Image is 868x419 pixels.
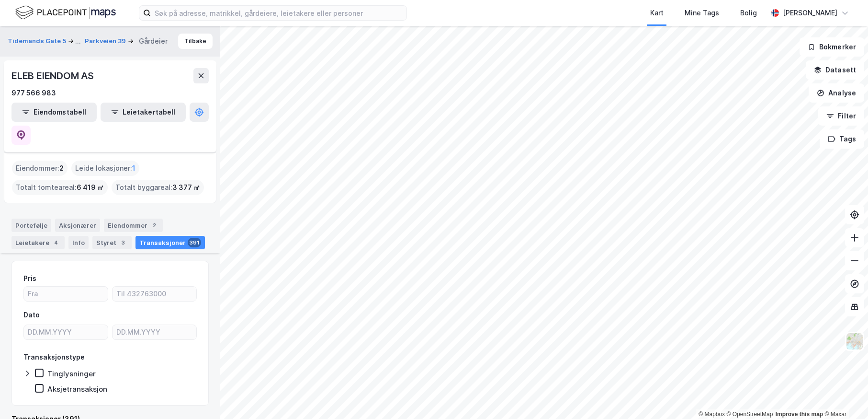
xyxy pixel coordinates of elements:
[101,103,186,122] button: Leietakertabell
[699,411,725,418] a: Mapbox
[178,34,213,49] button: Tilbake
[135,236,205,249] div: Transaksjoner
[23,273,36,284] div: Pris
[113,287,196,301] input: Til 432763000
[845,332,864,350] img: Z
[51,238,61,247] div: 4
[188,238,201,247] div: 391
[85,36,128,46] button: Parkveien 39
[685,7,719,19] div: Mine Tags
[23,351,85,363] div: Transaksjonstype
[75,35,81,47] div: ...
[740,7,757,19] div: Bolig
[47,369,96,378] div: Tinglysninger
[818,106,864,126] button: Filter
[132,163,135,174] span: 1
[24,287,108,301] input: Fra
[11,87,56,99] div: 977 566 983
[149,221,159,230] div: 2
[12,180,108,195] div: Totalt tomteareal :
[650,7,664,19] div: Kart
[783,7,837,19] div: [PERSON_NAME]
[11,68,96,83] div: ELEB EIENDOM AS
[59,163,64,174] span: 2
[55,219,100,232] div: Aksjonærer
[800,37,864,57] button: Bokmerker
[113,325,196,339] input: DD.MM.YYYY
[11,103,97,122] button: Eiendomstabell
[112,180,204,195] div: Totalt byggareal :
[77,182,104,193] span: 6 419 ㎡
[11,219,51,232] div: Portefølje
[151,6,406,20] input: Søk på adresse, matrikkel, gårdeiere, leietakere eller personer
[820,129,864,149] button: Tags
[47,384,107,394] div: Aksjetransaksjon
[118,238,128,247] div: 3
[11,236,65,249] div: Leietakere
[12,161,68,176] div: Eiendommer :
[71,161,139,176] div: Leide lokasjoner :
[24,325,108,339] input: DD.MM.YYYY
[820,373,868,419] div: Kontrollprogram for chat
[806,60,864,80] button: Datasett
[172,182,200,193] span: 3 377 ㎡
[8,35,68,47] button: Tidemands Gate 5
[92,236,132,249] div: Styret
[776,411,823,418] a: Improve this map
[727,411,773,418] a: OpenStreetMap
[139,35,168,47] div: Gårdeier
[23,309,40,321] div: Dato
[15,4,116,21] img: logo.f888ab2527a4732fd821a326f86c7f29.svg
[809,83,864,103] button: Analyse
[68,236,89,249] div: Info
[104,219,163,232] div: Eiendommer
[820,373,868,419] iframe: Chat Widget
